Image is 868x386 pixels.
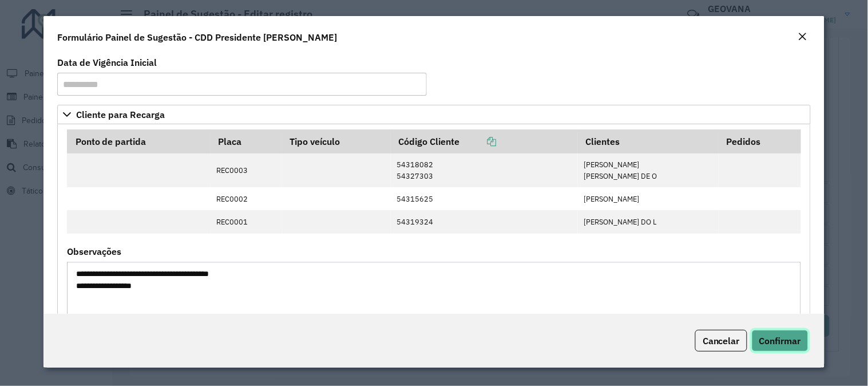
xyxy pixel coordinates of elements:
span: Cliente para Recarga [76,110,165,119]
a: Copiar [460,136,497,147]
button: Confirmar [752,330,808,352]
button: Close [795,30,811,45]
td: [PERSON_NAME] [PERSON_NAME] DE O [578,153,719,187]
td: 54319324 [391,210,578,233]
label: Observações [67,245,121,258]
td: REC0001 [211,210,282,233]
div: Cliente para Recarga [57,124,811,373]
th: Tipo veículo [282,129,391,153]
span: Confirmar [759,335,801,346]
h4: Formulário Painel de Sugestão - CDD Presidente [PERSON_NAME] [57,30,337,44]
td: REC0003 [211,153,282,187]
td: [PERSON_NAME] DO L [578,210,719,233]
th: Placa [211,129,282,153]
button: Cancelar [695,330,747,352]
span: Cancelar [703,335,740,346]
th: Pedidos [719,129,801,153]
td: REC0002 [211,187,282,210]
td: 54315625 [391,187,578,210]
em: Fechar [798,32,807,41]
th: Código Cliente [391,129,578,153]
a: Cliente para Recarga [57,105,811,124]
td: [PERSON_NAME] [578,187,719,210]
th: Ponto de partida [67,129,210,153]
th: Clientes [578,129,719,153]
label: Data de Vigência Inicial [57,56,157,69]
td: 54318082 54327303 [391,153,578,187]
